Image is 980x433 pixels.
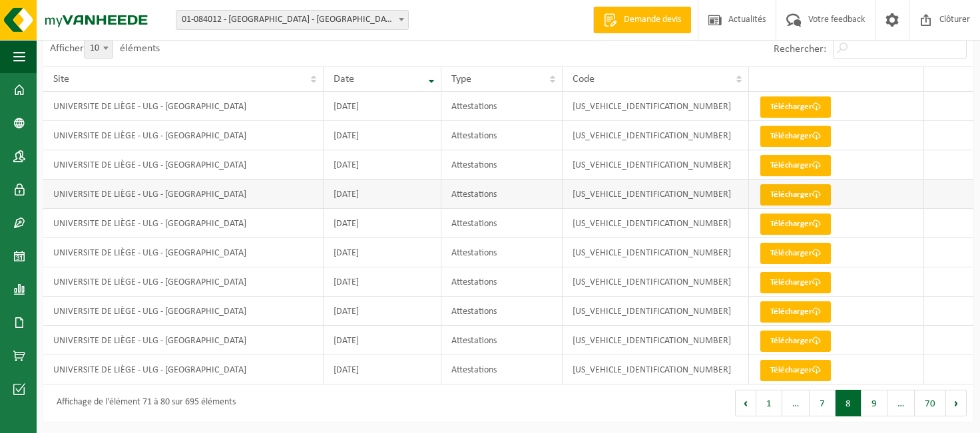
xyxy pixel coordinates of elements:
[441,121,563,150] td: Attestations
[43,297,324,326] td: UNIVERSITE DE LIÈGE - ULG - [GEOGRAPHIC_DATA]
[324,180,441,209] td: [DATE]
[50,43,160,54] label: Afficher éléments
[43,150,324,180] td: UNIVERSITE DE LIÈGE - ULG - [GEOGRAPHIC_DATA]
[782,390,810,416] span: …
[441,180,563,209] td: Attestations
[441,209,563,238] td: Attestations
[441,355,563,384] td: Attestations
[563,92,748,121] td: [US_VEHICLE_IDENTIFICATION_NUMBER]
[43,121,324,150] td: UNIVERSITE DE LIÈGE - ULG - [GEOGRAPHIC_DATA]
[334,74,354,84] span: Date
[836,390,861,416] button: 8
[810,390,836,416] button: 7
[756,390,782,416] button: 1
[324,150,441,180] td: [DATE]
[85,39,113,58] span: 10
[324,355,441,384] td: [DATE]
[324,209,441,238] td: [DATE]
[324,92,441,121] td: [DATE]
[441,267,563,297] td: Attestations
[573,74,595,84] span: Code
[563,150,748,180] td: [US_VEHICLE_IDENTIFICATION_NUMBER]
[324,297,441,326] td: [DATE]
[620,13,684,27] span: Demande devis
[441,297,563,326] td: Attestations
[563,180,748,209] td: [US_VEHICLE_IDENTIFICATION_NUMBER]
[760,301,831,323] a: Télécharger
[774,44,826,55] label: Rechercher:
[563,326,748,355] td: [US_VEHICLE_IDENTIFICATION_NUMBER]
[43,180,324,209] td: UNIVERSITE DE LIÈGE - ULG - [GEOGRAPHIC_DATA]
[563,355,748,384] td: [US_VEHICLE_IDENTIFICATION_NUMBER]
[451,74,471,84] span: Type
[760,360,831,381] a: Télécharger
[735,390,756,416] button: Previous
[563,238,748,267] td: [US_VEHICLE_IDENTIFICATION_NUMBER]
[324,326,441,355] td: [DATE]
[176,10,409,30] span: 01-084012 - UNIVERSITE DE LIÈGE - ULG - LIÈGE
[324,267,441,297] td: [DATE]
[43,238,324,267] td: UNIVERSITE DE LIÈGE - ULG - [GEOGRAPHIC_DATA]
[760,272,831,293] a: Télécharger
[760,331,831,352] a: Télécharger
[324,121,441,150] td: [DATE]
[176,11,408,29] span: 01-084012 - UNIVERSITE DE LIÈGE - ULG - LIÈGE
[50,391,236,415] div: Affichage de l'élément 71 à 80 sur 695 éléments
[324,238,441,267] td: [DATE]
[946,390,967,416] button: Next
[441,326,563,355] td: Attestations
[441,150,563,180] td: Attestations
[441,238,563,267] td: Attestations
[915,390,946,416] button: 70
[760,243,831,264] a: Télécharger
[563,267,748,297] td: [US_VEHICLE_IDENTIFICATION_NUMBER]
[43,355,324,384] td: UNIVERSITE DE LIÈGE - ULG - [GEOGRAPHIC_DATA]
[861,390,887,416] button: 9
[760,96,831,118] a: Télécharger
[43,267,324,297] td: UNIVERSITE DE LIÈGE - ULG - [GEOGRAPHIC_DATA]
[43,326,324,355] td: UNIVERSITE DE LIÈGE - ULG - [GEOGRAPHIC_DATA]
[53,74,69,84] span: Site
[760,214,831,235] a: Télécharger
[887,390,915,416] span: …
[593,7,691,33] a: Demande devis
[441,92,563,121] td: Attestations
[43,92,324,121] td: UNIVERSITE DE LIÈGE - ULG - [GEOGRAPHIC_DATA]
[760,126,831,147] a: Télécharger
[563,121,748,150] td: [US_VEHICLE_IDENTIFICATION_NUMBER]
[563,297,748,326] td: [US_VEHICLE_IDENTIFICATION_NUMBER]
[563,209,748,238] td: [US_VEHICLE_IDENTIFICATION_NUMBER]
[760,155,831,176] a: Télécharger
[84,39,113,59] span: 10
[43,209,324,238] td: UNIVERSITE DE LIÈGE - ULG - [GEOGRAPHIC_DATA]
[760,184,831,206] a: Télécharger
